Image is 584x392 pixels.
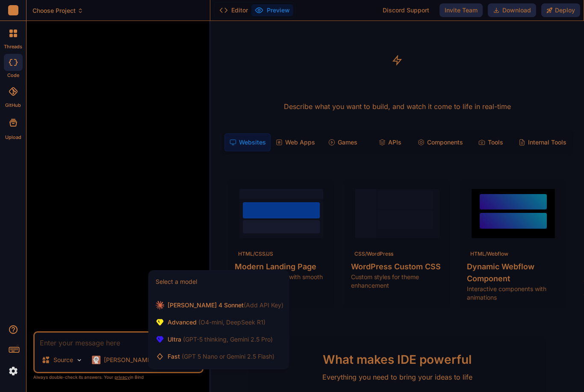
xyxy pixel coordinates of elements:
span: Advanced [168,318,265,327]
span: Ultra [168,335,273,344]
label: Upload [5,134,21,141]
label: code [7,72,19,79]
div: Select a model [156,277,197,286]
span: (GPT 5 Nano or Gemini 2.5 Flash) [182,353,274,360]
span: (GPT-5 thinking, Gemini 2.5 Pro) [181,336,273,343]
span: (Add API Key) [244,301,283,309]
label: GitHub [5,102,21,109]
label: threads [4,43,22,50]
span: [PERSON_NAME] 4 Sonnet [168,301,283,309]
img: settings [6,364,21,378]
span: (O4-mini, DeepSeek R1) [197,318,265,326]
span: Fast [168,352,274,361]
